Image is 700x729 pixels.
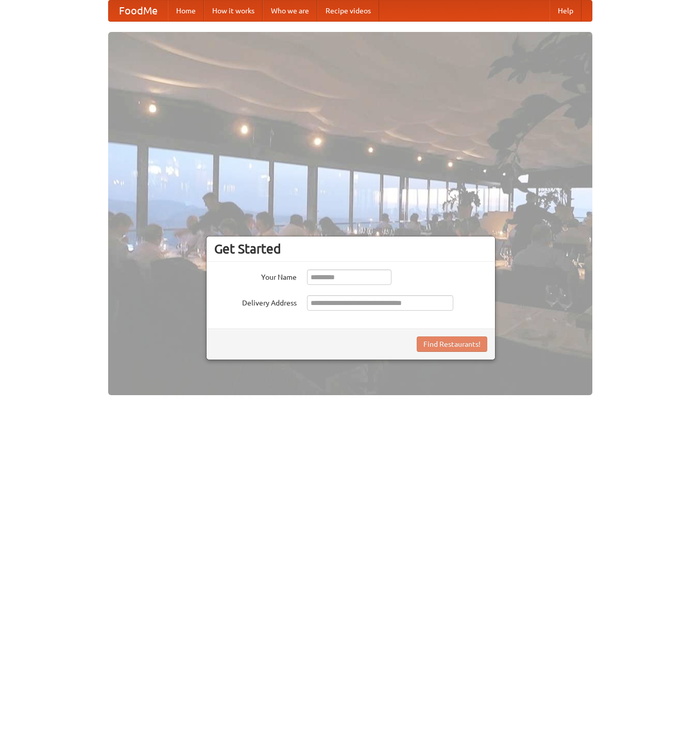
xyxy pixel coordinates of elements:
[550,1,582,21] a: Help
[204,1,263,21] a: How it works
[214,295,297,308] label: Delivery Address
[168,1,204,21] a: Home
[317,1,379,21] a: Recipe videos
[417,336,487,352] button: Find Restaurants!
[214,241,487,257] h3: Get Started
[263,1,317,21] a: Who we are
[214,269,297,282] label: Your Name
[109,1,168,21] a: FoodMe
